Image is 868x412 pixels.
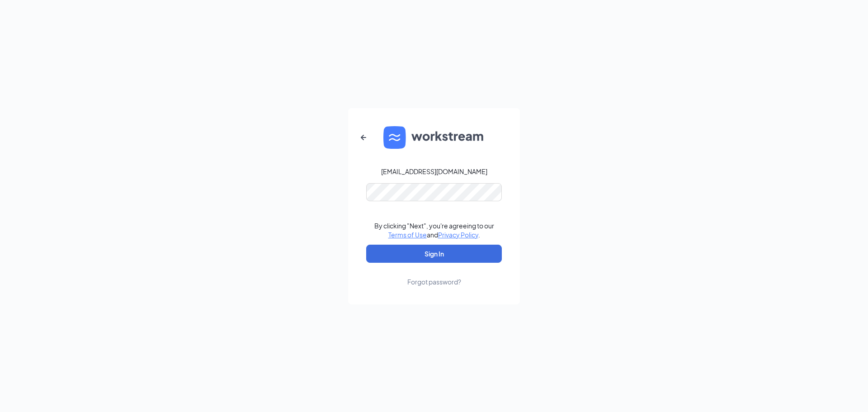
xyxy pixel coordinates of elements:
[353,127,374,148] button: ArrowLeftNew
[381,167,487,176] div: [EMAIL_ADDRESS][DOMAIN_NAME]
[407,277,461,286] div: Forgot password?
[438,231,478,239] a: Privacy Policy
[383,126,485,149] img: WS logo and Workstream text
[388,231,427,239] a: Terms of Use
[374,221,494,239] div: By clicking "Next", you're agreeing to our and .
[358,132,369,143] svg: ArrowLeftNew
[366,245,502,263] button: Sign In
[407,263,461,286] a: Forgot password?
